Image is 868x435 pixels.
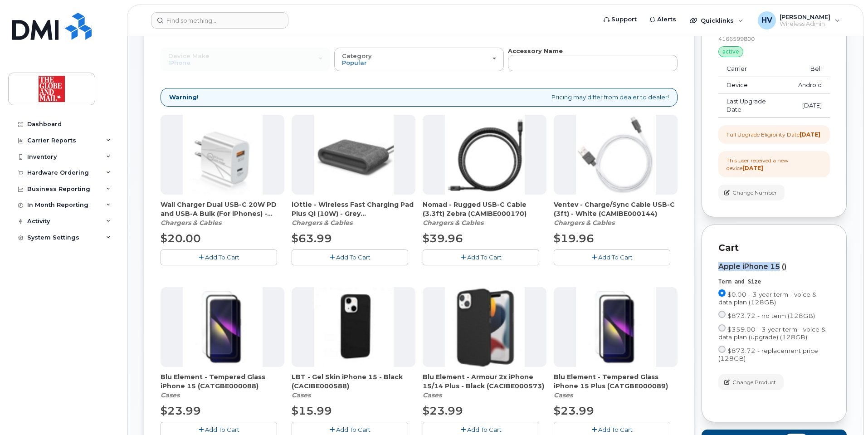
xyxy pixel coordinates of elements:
span: $359.00 - 3 year term - voice & data plan (upgrade) (128GB) [718,326,826,341]
div: Blu Element - Armour 2x iPhone 15/14 Plus - Black (CACIBE000573) [423,372,546,400]
div: Pricing may differ from dealer to dealer! [161,88,678,107]
img: accessory36548.JPG [445,115,525,195]
span: $63.99 [292,232,332,245]
div: active [718,46,743,57]
em: Cases [161,391,180,399]
img: accessory36552.JPG [576,115,656,195]
div: This user received a new device [727,156,822,172]
a: Support [597,10,643,29]
input: $0.00 - 3 year term - voice & data plan (128GB) [718,289,726,297]
span: $19.96 [554,232,594,245]
span: Change Number [732,189,777,197]
button: Change Product [718,374,784,390]
button: Add To Cart [161,249,277,265]
em: Cases [292,391,311,399]
span: Nomad - Rugged USB-C Cable (3.3ft) Zebra (CAMIBE000170) [423,200,546,218]
div: Herrera, Victor [751,11,846,29]
strong: Warning! [169,93,199,102]
div: Blu Element - Tempered Glass iPhone 15 (CATGBE000088) [161,372,284,400]
span: Add To Cart [467,254,502,261]
span: Add To Cart [336,254,371,261]
span: Add To Cart [336,426,371,433]
span: Alerts [657,15,676,24]
span: $23.99 [161,404,201,417]
td: Bell [790,61,830,77]
td: Device [718,77,790,93]
span: Wall Charger Dual USB-C 20W PD and USB-A Bulk (For iPhones) - White (CAHCBE000086) [161,200,284,218]
div: Ventev - Charge/Sync Cable USB-C (3ft) - White (CAMIBE000144) [554,200,678,227]
span: Blu Element - Tempered Glass iPhone 15 Plus (CATGBE000089) [554,372,678,391]
div: Blu Element - Tempered Glass iPhone 15 Plus (CATGBE000089) [554,372,678,400]
img: accessory36926.JPG [183,287,263,367]
strong: [DATE] [742,165,763,171]
span: Blu Element - Tempered Glass iPhone 15 (CATGBE000088) [161,372,284,391]
span: LBT - Gel Skin iPhone 15 - Black (CACIBE000588) [292,372,415,391]
span: Wireless Admin [780,20,830,28]
span: $15.99 [292,404,332,417]
span: iOttie - Wireless Fast Charging Pad Plus Qi (10W) - Grey (CAHCLI000064) [292,200,415,218]
span: $873.72 - replacement price (128GB) [718,347,818,362]
button: Add To Cart [554,249,670,265]
td: Carrier [718,61,790,77]
button: Change Number [718,185,785,200]
em: Chargers & Cables [161,219,221,227]
img: accessory36927.JPG [576,287,656,367]
span: Category [342,52,372,59]
a: Alerts [643,10,683,29]
span: $23.99 [423,404,463,417]
span: $873.72 - no term (128GB) [727,312,815,319]
em: Chargers & Cables [292,219,352,227]
td: [DATE] [790,93,830,118]
em: Cases [423,391,442,399]
span: Change Product [732,378,776,386]
span: Blu Element - Armour 2x iPhone 15/14 Plus - Black (CACIBE000573) [423,372,546,391]
button: Add To Cart [292,249,408,265]
em: Chargers & Cables [554,219,614,227]
img: accessory36799.JPG [183,115,263,195]
td: Android [790,77,830,93]
div: Nomad - Rugged USB-C Cable (3.3ft) Zebra (CAMIBE000170) [423,200,546,227]
span: Add To Cart [205,254,239,261]
img: accessory36930.JPG [314,287,394,367]
span: HV [761,15,772,26]
span: Add To Cart [467,426,502,433]
span: Add To Cart [598,426,633,433]
span: [PERSON_NAME] [780,13,830,20]
div: 4166599800 [718,35,830,43]
div: Apple iPhone 15 () [718,263,830,271]
span: Support [611,15,637,24]
strong: [DATE] [800,131,820,138]
input: $873.72 - no term (128GB) [718,311,726,318]
img: accessory36554.JPG [314,115,394,195]
button: Add To Cart [423,249,539,265]
img: accessory36850.JPG [445,287,525,367]
span: $0.00 - 3 year term - voice & data plan (128GB) [718,291,817,306]
span: Quicklinks [701,17,734,24]
span: Add To Cart [598,254,633,261]
span: $39.96 [423,232,463,245]
div: Wall Charger Dual USB-C 20W PD and USB-A Bulk (For iPhones) - White (CAHCBE000086) [161,200,284,227]
input: Find something... [151,12,288,29]
input: $873.72 - replacement price (128GB) [718,346,726,353]
span: Add To Cart [205,426,239,433]
em: Cases [554,391,573,399]
div: Full Upgrade Eligibility Date [727,131,820,138]
div: iOttie - Wireless Fast Charging Pad Plus Qi (10W) - Grey (CAHCLI000064) [292,200,415,227]
div: Term and Size [718,278,830,286]
span: Ventev - Charge/Sync Cable USB-C (3ft) - White (CAMIBE000144) [554,200,678,218]
div: Quicklinks [683,11,750,29]
button: Category Popular [334,48,504,71]
span: $20.00 [161,232,201,245]
div: LBT - Gel Skin iPhone 15 - Black (CACIBE000588) [292,372,415,400]
em: Chargers & Cables [423,219,483,227]
span: $23.99 [554,404,594,417]
td: Last Upgrade Date [718,93,790,118]
input: $359.00 - 3 year term - voice & data plan (upgrade) (128GB) [718,324,726,332]
span: Popular [342,59,367,66]
p: Cart [718,241,830,254]
strong: Accessory Name [508,47,563,54]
